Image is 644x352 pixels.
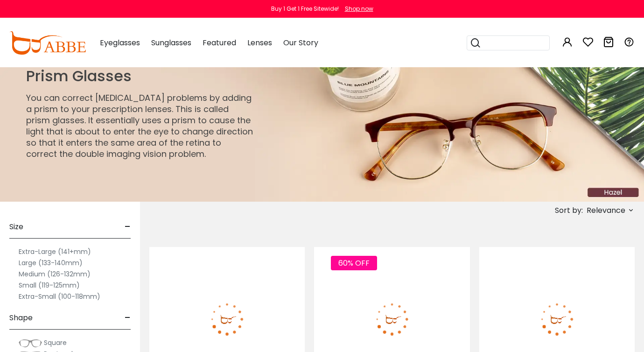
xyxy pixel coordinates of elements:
span: Square [44,338,67,347]
label: Medium (126-132mm) [19,268,91,280]
label: Extra-Large (141+mm) [19,246,91,257]
span: 60% OFF [331,256,377,270]
span: - [125,216,131,238]
label: Extra-Small (100-118mm) [19,291,100,302]
a: Shop now [340,5,373,13]
span: Relevance [587,202,625,219]
p: You can correct [MEDICAL_DATA] problems by adding a prism to your prescription lenses. This is ca... [26,92,254,160]
div: Shop now [345,5,373,13]
div: Buy 1 Get 1 Free Sitewide! [271,5,339,13]
span: Sort by: [555,205,583,216]
span: Size [9,216,23,238]
span: Our Story [283,37,318,48]
span: Lenses [247,37,272,48]
label: Small (119-125mm) [19,280,80,291]
img: abbeglasses.com [9,31,86,55]
img: Square.png [19,338,42,348]
span: - [125,307,131,329]
span: Shape [9,307,33,329]
label: Large (133-140mm) [19,257,83,268]
span: Featured [203,37,236,48]
span: Sunglasses [151,37,191,48]
h1: Prism Glasses [26,67,254,85]
span: Eyeglasses [100,37,140,48]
